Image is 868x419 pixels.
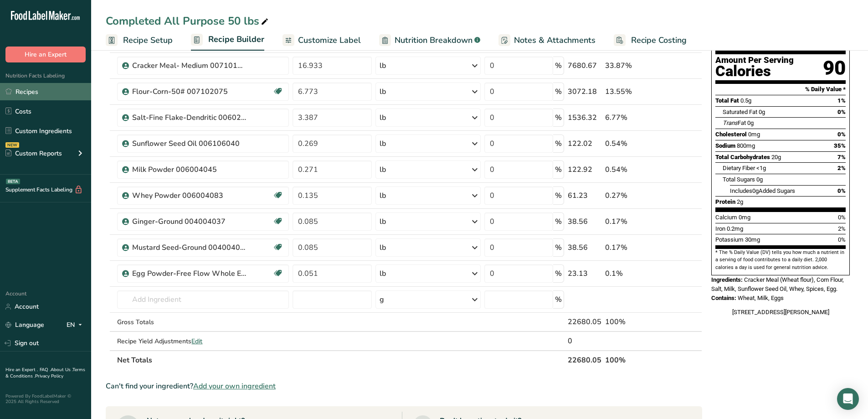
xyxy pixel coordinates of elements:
[395,34,473,47] span: Nutrition Breakdown
[715,84,846,95] section: % Daily Value *
[380,294,384,305] div: g
[715,154,770,160] span: Total Carbohydrates
[603,350,661,369] th: 100%
[380,216,386,227] div: lb
[5,393,86,404] div: Powered By FoodLabelMaker © 2025 All Rights Reserved
[747,119,754,126] span: 0g
[5,317,44,333] a: Language
[568,216,601,227] div: 38.56
[193,381,276,392] span: Add your own ingredient
[838,214,846,221] span: 0%
[40,367,51,373] a: FAQ .
[715,236,744,243] span: Potassium
[117,290,289,309] input: Add Ingredient
[191,29,264,51] a: Recipe Builder
[605,190,659,201] div: 0.27%
[771,154,781,160] span: 20g
[837,388,859,410] div: Open Intercom Messenger
[51,367,72,373] a: About Us .
[568,86,601,97] div: 3072.18
[132,190,246,201] div: Whey Powder 006004083
[723,176,755,183] span: Total Sugars
[605,316,659,327] div: 100%
[568,336,601,347] div: 0
[723,109,757,115] span: Saturated Fat
[117,336,289,346] div: Recipe Yield Adjustments
[715,65,794,78] div: Calories
[605,242,659,253] div: 0.17%
[715,214,737,221] span: Calcium
[106,381,702,392] div: Can't find your ingredient?
[715,249,846,271] section: * The % Daily Value (DV) tells you how much a nutrient in a serving of food contributes to a dail...
[837,131,846,138] span: 0%
[106,30,173,51] a: Recipe Setup
[282,30,361,51] a: Customize Label
[727,225,743,232] span: 0.2mg
[723,119,746,126] span: Fat
[715,225,725,232] span: Iron
[631,34,687,47] span: Recipe Costing
[823,56,846,80] div: 90
[380,242,386,253] div: lb
[756,176,763,183] span: 0g
[605,216,659,227] div: 0.17%
[715,56,794,65] div: Amount Per Serving
[711,276,743,283] span: Ingredients:
[132,268,246,279] div: Egg Powder-Free Flow Whole Egg 6042341
[711,295,736,301] span: Contains:
[106,13,270,29] div: Completed All Purpose 50 lbs
[605,164,659,175] div: 0.54%
[132,138,246,149] div: Sunflower Seed Oil 006106040
[5,149,62,158] div: Custom Reports
[568,268,601,279] div: 23.13
[715,198,735,205] span: Protein
[6,179,20,184] div: BETA
[614,30,687,51] a: Recipe Costing
[605,60,659,71] div: 33.87%
[711,308,850,317] div: [STREET_ADDRESS][PERSON_NAME]
[380,164,386,175] div: lb
[605,268,659,279] div: 0.1%
[35,373,63,379] a: Privacy Policy
[380,138,386,149] div: lb
[568,164,601,175] div: 122.92
[498,30,596,51] a: Notes & Attachments
[715,131,747,138] span: Cholesterol
[380,86,386,97] div: lb
[514,34,596,47] span: Notes & Attachments
[5,142,19,148] div: NEW
[380,60,386,71] div: lb
[380,112,386,123] div: lb
[568,112,601,123] div: 1536.32
[838,236,846,243] span: 0%
[837,97,846,104] span: 1%
[730,187,795,194] span: Includes Added Sugars
[5,367,85,379] a: Terms & Conditions .
[723,165,755,171] span: Dietary Fiber
[208,33,264,46] span: Recipe Builder
[5,367,38,373] a: Hire an Expert .
[737,142,755,149] span: 800mg
[837,165,846,171] span: 2%
[132,60,246,71] div: Cracker Meal- Medium 007101881
[132,216,246,227] div: Ginger-Ground 004004037
[5,47,86,62] button: Hire an Expert
[568,242,601,253] div: 38.56
[723,119,738,126] i: Trans
[379,30,480,51] a: Nutrition Breakdown
[605,138,659,149] div: 0.54%
[568,316,601,327] div: 22680.05
[605,112,659,123] div: 6.77%
[711,276,844,292] span: Cracker Meal (Wheat flour), Corn Flour, Salt, Milk, Sunflower Seed Oil, Whey, Spices, Egg.
[837,109,846,115] span: 0%
[380,268,386,279] div: lb
[838,225,846,232] span: 2%
[740,97,751,104] span: 0.5g
[568,138,601,149] div: 122.02
[738,295,784,301] span: Wheat, Milk, Eggs
[117,317,289,327] div: Gross Totals
[191,337,202,346] span: Edit
[298,34,361,47] span: Customize Label
[739,214,750,221] span: 0mg
[715,97,739,104] span: Total Fat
